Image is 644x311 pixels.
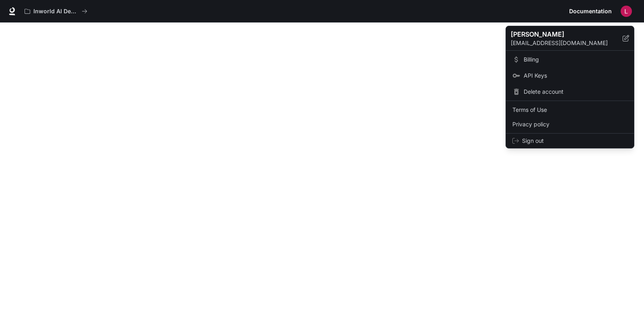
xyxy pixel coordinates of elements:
a: API Keys [508,68,632,83]
span: Sign out [522,137,627,145]
p: [PERSON_NAME] [511,29,610,39]
a: Privacy policy [508,117,632,132]
div: [PERSON_NAME][EMAIL_ADDRESS][DOMAIN_NAME] [506,26,634,51]
span: Privacy policy [512,120,627,128]
span: Delete account [524,88,627,96]
p: [EMAIL_ADDRESS][DOMAIN_NAME] [511,39,623,47]
span: Terms of Use [512,106,627,114]
div: Delete account [508,84,632,99]
span: API Keys [524,72,627,80]
div: Sign out [506,134,634,148]
a: Terms of Use [508,103,632,117]
span: Billing [524,56,627,64]
a: Billing [508,52,632,67]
